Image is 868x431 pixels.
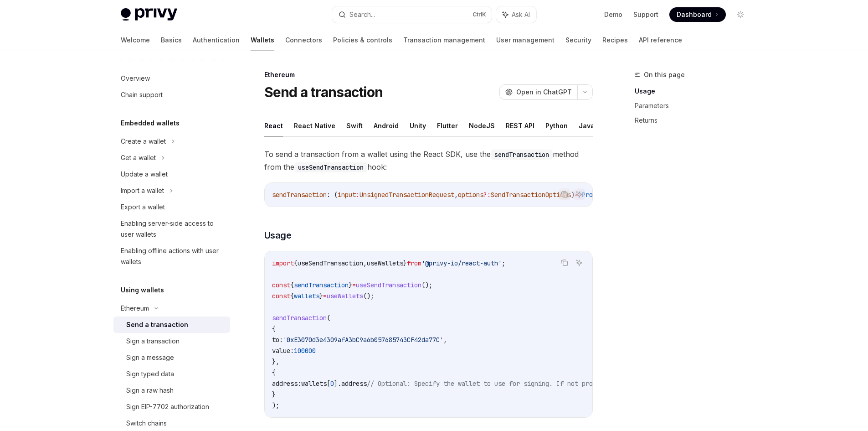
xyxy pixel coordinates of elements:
[121,136,166,147] div: Create a wallet
[469,115,495,136] button: NodeJS
[559,257,570,269] button: Copy the contents from the code block
[121,169,168,180] div: Update a wallet
[496,6,536,23] button: Ask AI
[483,191,491,199] span: ?:
[294,115,335,136] button: React Native
[301,379,327,388] span: wallets
[602,29,628,51] a: Recipes
[272,358,279,366] span: },
[332,6,492,23] button: Search...CtrlK
[264,115,283,136] button: React
[360,191,454,199] span: UnsignedTransactionRequest
[458,191,483,199] span: options
[579,115,595,136] button: Java
[121,152,156,163] div: Get a wallet
[363,259,367,267] span: ,
[126,352,174,363] div: Sign a message
[635,99,755,113] a: Parameters
[272,191,327,199] span: sendTransaction
[338,191,356,199] span: input
[633,10,658,19] a: Support
[298,259,363,267] span: useSendTransaction
[113,382,230,399] a: Sign a raw hash
[677,10,712,19] span: Dashboard
[635,113,755,128] a: Returns
[367,379,728,388] span: // Optional: Specify the wallet to use for signing. If not provided, the first wallet will be used.
[294,281,349,289] span: sendTransaction
[126,401,209,412] div: Sign EIP-7702 authorization
[264,70,593,79] div: Ethereum
[333,29,392,51] a: Policies & controls
[294,162,367,172] code: useSendTransaction
[290,281,294,289] span: {
[604,10,622,19] a: Demo
[374,115,399,136] button: Android
[327,379,330,388] span: [
[272,336,283,344] span: to:
[113,199,230,215] a: Export a wallet
[290,292,294,300] span: {
[571,191,575,199] span: )
[121,29,150,51] a: Welcome
[516,88,572,97] span: Open in ChatGPT
[407,259,421,267] span: from
[126,336,180,347] div: Sign a transaction
[502,259,505,267] span: ;
[545,115,568,136] button: Python
[294,259,298,267] span: {
[121,118,180,129] h5: Embedded wallets
[565,29,591,51] a: Security
[121,202,165,213] div: Export a wallet
[272,259,294,267] span: import
[410,115,426,136] button: Unity
[126,385,174,396] div: Sign a raw hash
[349,9,375,20] div: Search...
[272,292,290,300] span: const
[272,314,327,322] span: sendTransaction
[113,399,230,415] a: Sign EIP-7702 authorization
[113,243,230,270] a: Enabling offline actions with user wallets
[496,29,555,51] a: User management
[126,369,174,379] div: Sign typed data
[639,29,682,51] a: API reference
[126,418,167,429] div: Switch chains
[491,191,571,199] span: SendTransactionOptions
[356,191,360,199] span: :
[294,292,319,300] span: wallets
[327,292,363,300] span: useWallets
[193,29,240,51] a: Authentication
[251,29,274,51] a: Wallets
[294,347,316,355] span: 100000
[341,379,367,388] span: address
[285,29,322,51] a: Connectors
[454,191,458,199] span: ,
[113,317,230,333] a: Send a transaction
[283,336,443,344] span: '0xE3070d3e4309afA3bC9a6b057685743CF42da77C'
[403,259,407,267] span: }
[443,336,447,344] span: ,
[113,166,230,182] a: Update a wallet
[573,188,585,200] button: Ask AI
[272,401,279,410] span: );
[512,10,530,19] span: Ask AI
[403,29,485,51] a: Transaction management
[506,115,534,136] button: REST API
[437,115,458,136] button: Flutter
[499,84,577,100] button: Open in ChatGPT
[264,229,292,242] span: Usage
[161,29,182,51] a: Basics
[272,390,276,399] span: }
[272,379,301,388] span: address:
[421,281,432,289] span: ();
[113,349,230,366] a: Sign a message
[573,257,585,269] button: Ask AI
[113,215,230,243] a: Enabling server-side access to user wallets
[113,333,230,349] a: Sign a transaction
[327,191,338,199] span: : (
[330,379,334,388] span: 0
[121,303,149,314] div: Ethereum
[121,245,225,267] div: Enabling offline actions with user wallets
[473,11,486,18] span: Ctrl K
[669,7,726,22] a: Dashboard
[346,115,363,136] button: Swift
